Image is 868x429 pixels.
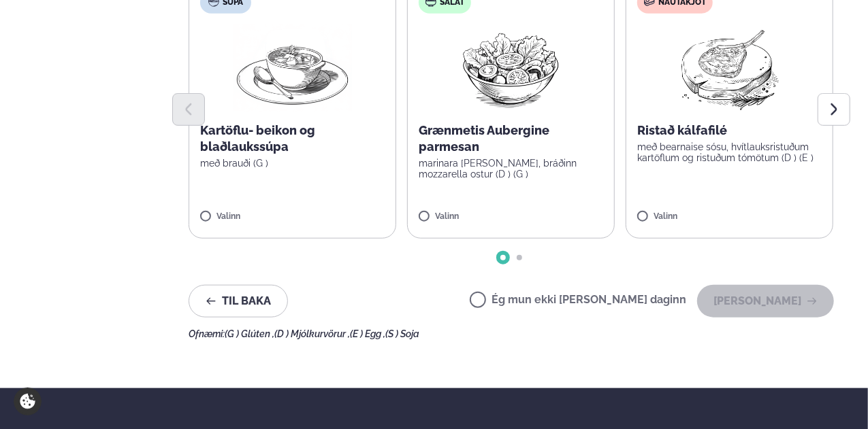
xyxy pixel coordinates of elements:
p: Grænmetis Aubergine parmesan [419,122,603,155]
a: Cookie settings [14,388,42,415]
button: Next slide [818,93,850,126]
span: (G ) Glúten , [225,328,274,339]
span: Go to slide 2 [517,255,522,260]
p: marinara [PERSON_NAME], bráðinn mozzarella ostur (D ) (G ) [419,158,603,179]
p: Ristað kálfafilé [637,122,822,139]
button: [PERSON_NAME] [697,285,834,318]
p: Kartöflu- beikon og blaðlaukssúpa [200,122,385,155]
img: Lamb-Meat.png [669,24,790,111]
span: (E ) Egg , [350,328,385,339]
img: Soup.png [233,24,353,111]
button: Til baka [189,285,288,318]
div: Ofnæmi: [189,328,834,339]
span: (D ) Mjólkurvörur , [274,328,350,339]
span: (S ) Soja [385,328,419,339]
p: með brauði (G ) [200,158,385,169]
p: með bearnaise sósu, hvítlauksristuðum kartöflum og ristuðum tómötum (D ) (E ) [637,141,822,163]
button: Previous slide [172,93,205,126]
img: Salad.png [451,24,571,111]
span: Go to slide 1 [500,255,506,260]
